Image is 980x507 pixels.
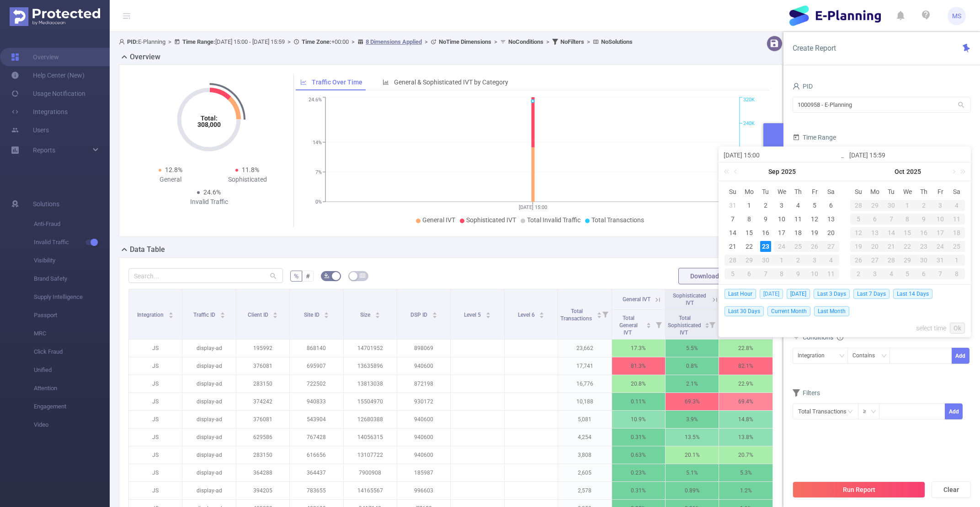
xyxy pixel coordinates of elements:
div: 5 [900,268,916,279]
span: Reports [33,146,55,154]
td: October 28, 2025 [883,253,900,267]
a: Sep [767,162,780,181]
span: > [349,38,357,45]
th: Thu [916,185,932,199]
div: 6 [741,268,757,279]
div: 8 [948,268,965,279]
div: 9 [760,214,771,225]
div: 5 [724,268,741,279]
tspan: 14% [313,140,322,146]
div: 3 [867,268,883,279]
td: October 7, 2025 [757,267,774,281]
div: 24 [932,241,948,252]
td: September 9, 2025 [757,212,774,226]
div: General [132,175,209,184]
td: November 1, 2025 [948,253,965,267]
span: Total Invalid Traffic [527,216,581,224]
td: October 16, 2025 [916,226,932,240]
td: October 1, 2025 [774,253,790,267]
td: October 20, 2025 [867,240,883,253]
th: Sat [823,185,839,199]
td: September 24, 2025 [774,240,790,253]
a: Users [11,121,49,139]
b: No Solutions [601,38,633,45]
span: Mo [741,188,757,196]
span: > [422,38,431,45]
td: September 30, 2025 [883,199,900,212]
td: September 16, 2025 [757,226,774,240]
td: November 2, 2025 [850,267,867,281]
td: October 11, 2025 [823,267,839,281]
div: 2 [760,200,771,211]
td: October 3, 2025 [932,199,948,212]
td: September 28, 2025 [724,253,741,267]
td: October 2, 2025 [790,253,806,267]
i: icon: down [839,353,845,360]
tspan: 7% [315,169,322,175]
b: No Filters [560,38,584,45]
td: September 22, 2025 [741,240,757,253]
div: 23 [916,241,932,252]
div: 1 [774,255,790,266]
b: No Conditions [508,38,543,45]
span: Attention [34,379,110,397]
td: September 15, 2025 [741,226,757,240]
i: icon: down [881,353,887,360]
th: Tue [757,185,774,199]
span: E-Planning [DATE] 15:00 - [DATE] 15:59 +00:00 [119,38,633,45]
div: 8 [774,268,790,279]
div: 27 [867,255,883,266]
div: Invalid Traffic [170,197,247,207]
span: MRC [34,324,110,343]
td: September 1, 2025 [741,199,757,212]
div: 21 [883,241,900,252]
td: September 10, 2025 [774,212,790,226]
a: Next year (Control + right) [955,162,967,181]
span: Th [790,188,806,196]
td: October 31, 2025 [932,253,948,267]
tspan: Total: [201,115,218,122]
span: Tu [883,188,900,196]
td: September 19, 2025 [806,226,823,240]
a: Last year (Control + left) [722,162,734,181]
i: icon: line-chart [300,79,307,85]
td: October 9, 2025 [790,267,806,281]
div: 1 [744,200,755,211]
td: October 8, 2025 [900,212,916,226]
button: Add [945,403,963,419]
div: 17 [776,227,787,238]
span: Anti-Fraud [34,215,110,233]
span: [DATE] [760,289,783,299]
td: September 2, 2025 [757,199,774,212]
td: October 25, 2025 [948,240,965,253]
th: Tue [883,185,900,199]
div: 16 [916,227,932,238]
span: [DATE] [787,289,810,299]
div: 10 [806,268,823,279]
div: 4 [823,255,839,266]
td: October 9, 2025 [916,212,932,226]
th: Wed [774,185,790,199]
td: October 6, 2025 [867,212,883,226]
td: October 5, 2025 [724,267,741,281]
td: September 29, 2025 [741,253,757,267]
div: 5 [850,214,867,225]
th: Wed [900,185,916,199]
span: Brand Safety [34,270,110,288]
span: Last 7 Days [853,289,889,299]
div: 3 [932,200,948,211]
div: 18 [793,227,804,238]
div: 7 [727,214,738,225]
span: Supply Intelligence [34,288,110,306]
td: October 4, 2025 [948,199,965,212]
td: November 3, 2025 [867,267,883,281]
button: Clear [932,481,971,498]
span: Create Report [793,44,836,52]
td: October 21, 2025 [883,240,900,253]
td: September 6, 2025 [823,199,839,212]
div: 28 [724,255,741,266]
tspan: 308,000 [197,121,221,128]
td: November 7, 2025 [932,267,948,281]
div: 29 [741,255,757,266]
a: select time [916,319,946,337]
